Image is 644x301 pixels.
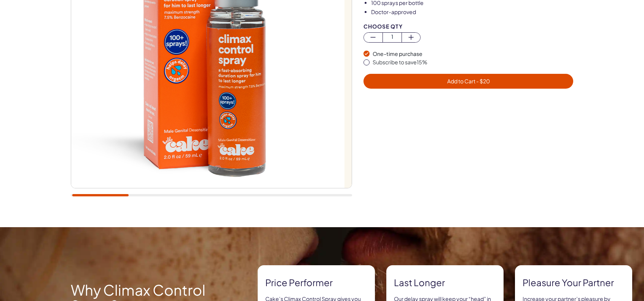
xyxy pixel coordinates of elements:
div: Choose Qty [363,24,573,29]
strong: Price performer [265,276,367,289]
li: Doctor-approved [371,8,573,16]
span: Add to Cart [447,78,490,84]
span: - $ 20 [475,78,490,84]
div: Subscribe to save 15 % [373,59,573,66]
span: 1 [383,33,402,41]
div: One-time purchase [373,50,573,58]
button: Add to Cart - $20 [363,74,573,89]
strong: Pleasure your partner [523,276,625,289]
strong: Last longer [394,276,496,289]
